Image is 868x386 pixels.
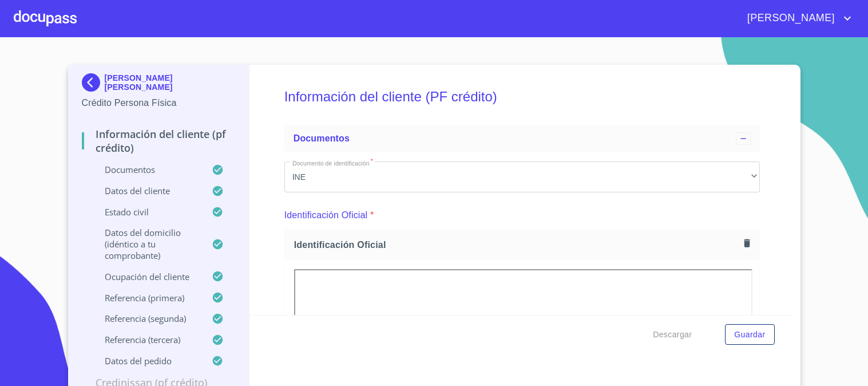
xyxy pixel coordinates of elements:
h5: Información del cliente (PF crédito) [284,73,760,120]
button: Descargar [648,324,696,345]
img: Docupass spot blue [82,73,105,92]
button: account of current user [739,9,854,27]
div: INE [284,162,760,192]
span: [PERSON_NAME] [739,9,841,27]
button: Guardar [725,324,774,345]
span: Identificación Oficial [294,239,739,251]
span: Guardar [734,328,765,342]
p: Información del cliente (PF crédito) [82,127,236,155]
span: Documentos [294,133,350,143]
p: Datos del pedido [82,355,212,367]
p: Datos del cliente [82,185,212,196]
p: Estado Civil [82,206,212,218]
p: Datos del domicilio (idéntico a tu comprobante) [82,227,212,261]
p: Documentos [82,164,212,175]
p: Referencia (tercera) [82,334,212,345]
p: Ocupación del Cliente [82,271,212,282]
div: [PERSON_NAME] [PERSON_NAME] [82,73,236,96]
p: Crédito Persona Física [82,96,236,110]
p: Referencia (segunda) [82,313,212,324]
p: [PERSON_NAME] [PERSON_NAME] [105,73,236,92]
p: Referencia (primera) [82,292,212,304]
div: Documentos [284,125,760,152]
p: Identificación Oficial [284,208,368,222]
span: Descargar [653,328,692,342]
